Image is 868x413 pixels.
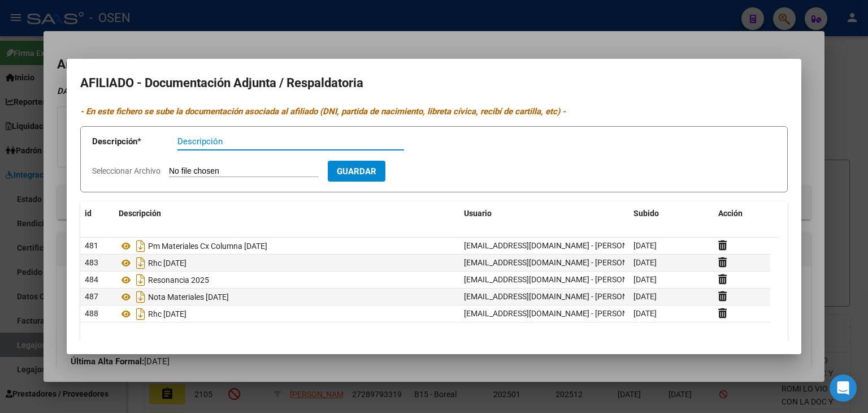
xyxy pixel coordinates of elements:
[92,135,177,148] p: Descripción
[148,242,267,251] span: Pm Materiales Cx Columna [DATE]
[80,201,114,226] datatable-header-cell: id
[80,72,788,94] h2: AFILIADO - Documentación Adjunta / Respaldatoria
[85,209,92,218] span: id
[148,309,186,319] span: Rhc [DATE]
[629,201,714,226] datatable-header-cell: Subido
[464,241,656,250] span: [EMAIL_ADDRESS][DOMAIN_NAME] - [PERSON_NAME]
[714,201,770,226] datatable-header-cell: Acción
[633,292,657,301] span: [DATE]
[80,106,566,117] i: - En este fichero se sube la documentación asociada al afiliado (DNI, partida de nacimiento, libr...
[85,292,98,301] span: 487
[148,259,186,268] span: Rhc [DATE]
[85,241,98,250] span: 481
[119,209,161,218] span: Descripción
[633,275,657,284] span: [DATE]
[337,166,376,177] span: Guardar
[133,254,148,272] i: Descargar documento
[633,258,657,267] span: [DATE]
[85,309,98,318] span: 488
[464,209,492,218] span: Usuario
[464,275,656,284] span: [EMAIL_ADDRESS][DOMAIN_NAME] - [PERSON_NAME]
[464,292,656,301] span: [EMAIL_ADDRESS][DOMAIN_NAME] - [PERSON_NAME]
[148,276,209,285] span: Resonancia 2025
[464,309,656,318] span: [EMAIL_ADDRESS][DOMAIN_NAME] - [PERSON_NAME]
[459,201,629,226] datatable-header-cell: Usuario
[633,209,659,218] span: Subido
[133,271,148,289] i: Descargar documento
[133,288,148,306] i: Descargar documento
[133,237,148,255] i: Descargar documento
[464,258,656,267] span: [EMAIL_ADDRESS][DOMAIN_NAME] - [PERSON_NAME]
[114,201,459,226] datatable-header-cell: Descripción
[133,305,148,323] i: Descargar documento
[718,209,743,218] span: Acción
[85,258,98,267] span: 483
[830,375,857,402] div: Open Intercom Messenger
[148,292,229,302] span: Nota Materiales [DATE]
[92,166,160,175] span: Seleccionar Archivo
[328,161,385,182] button: Guardar
[633,309,657,318] span: [DATE]
[85,275,98,284] span: 484
[633,241,657,250] span: [DATE]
